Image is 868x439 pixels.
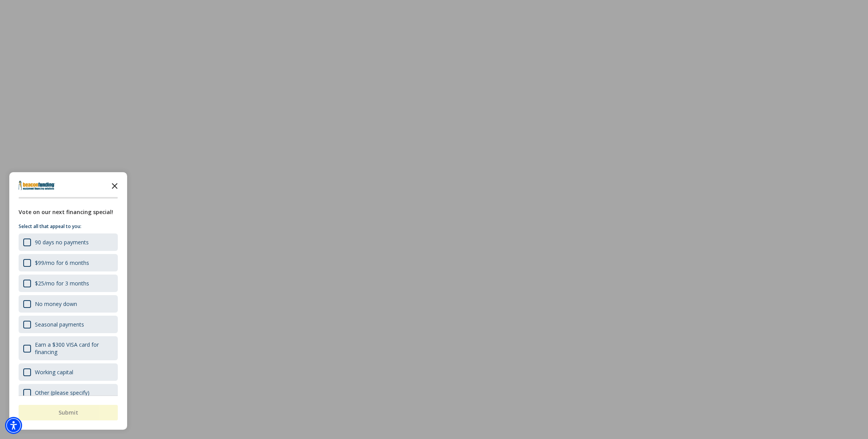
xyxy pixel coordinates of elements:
div: $99/mo for 6 months [35,259,89,266]
div: Vote on our next financing special! [19,208,118,216]
div: Other (please specify) [19,384,118,401]
div: $25/mo for 3 months [19,275,118,292]
div: Seasonal payments [19,316,118,333]
div: Earn a $300 VISA card for financing [19,336,118,360]
div: No money down [35,300,77,308]
div: $99/mo for 6 months [19,254,118,271]
div: Accessibility Menu [5,417,22,434]
div: 90 days no payments [19,233,118,251]
div: $25/mo for 3 months [35,280,89,287]
div: Survey [9,172,127,430]
button: Close the survey [107,178,122,193]
div: Seasonal payments [35,321,84,328]
button: Submit [19,405,118,420]
div: Working capital [35,368,73,376]
div: Other (please specify) [35,389,90,396]
div: No money down [19,295,118,313]
div: Working capital [19,363,118,381]
p: Select all that appeal to you: [19,223,118,230]
div: 90 days no payments [35,239,89,246]
img: Company logo [19,181,55,190]
div: Earn a $300 VISA card for financing [35,341,113,356]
